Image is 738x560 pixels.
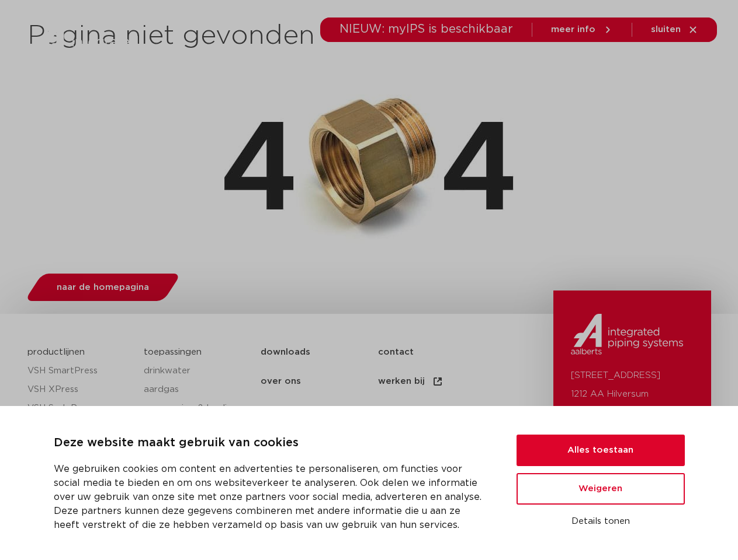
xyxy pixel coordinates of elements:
a: downloads [427,43,477,88]
button: Weigeren [517,473,685,505]
span: sluiten [651,25,681,34]
a: drinkwater [144,362,249,380]
span: NIEUW: myIPS is beschikbaar [339,23,513,35]
a: markten [282,43,319,88]
button: Alles toestaan [517,435,685,466]
a: over ons [261,367,378,396]
a: meer info [551,24,613,35]
a: downloads [261,338,378,367]
nav: Menu [211,43,601,88]
a: verwarming & koeling [144,399,249,418]
a: contact [378,338,496,367]
span: naar de homepagina [57,283,149,292]
a: VSH SmartPress [27,362,133,380]
button: Details tonen [517,512,685,531]
p: [STREET_ADDRESS] 1212 AA Hilversum Nederland [571,366,694,422]
a: toepassingen [342,43,404,88]
a: sluiten [651,24,698,35]
nav: Menu [261,338,548,454]
a: aardgas [144,380,249,399]
a: VSH SudoPress [27,399,133,418]
a: producten [211,43,258,88]
p: Deze website maakt gebruik van cookies [54,434,488,453]
a: VSH XPress [27,380,133,399]
a: services [500,43,538,88]
a: referenties [378,396,496,425]
a: nieuws [261,396,378,425]
a: werken bij [378,367,496,396]
a: naar de homepagina [24,274,181,301]
a: productlijnen [27,348,85,356]
div: my IPS [660,52,671,78]
p: We gebruiken cookies om content en advertenties te personaliseren, om functies voor social media ... [54,462,488,532]
a: toepassingen [144,348,202,356]
span: meer info [551,25,595,34]
a: over ons [561,43,601,88]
